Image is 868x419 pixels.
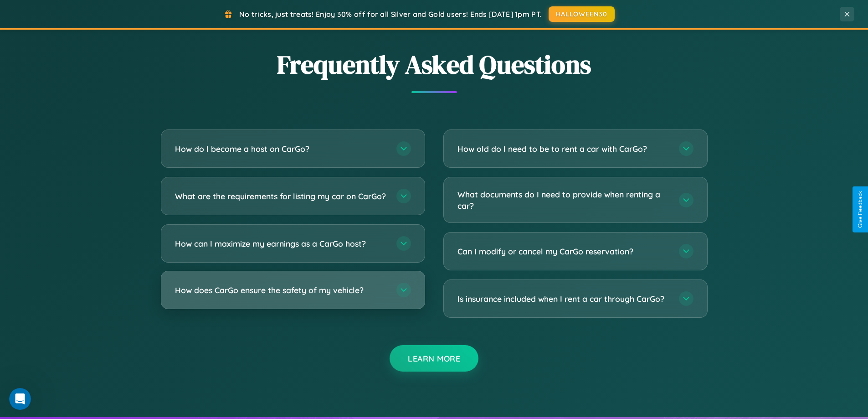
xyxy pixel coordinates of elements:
iframe: Intercom live chat [9,388,31,410]
h3: How do I become a host on CarGo? [175,143,387,155]
h3: Is insurance included when I rent a car through CarGo? [457,293,670,305]
span: No tricks, just treats! Enjoy 30% off for all Silver and Gold users! Ends [DATE] 1pm PT. [239,10,542,19]
h3: How does CarGo ensure the safety of my vehicle? [175,285,387,296]
div: Give Feedback [857,191,863,228]
h3: How old do I need to be to rent a car with CarGo? [457,143,670,155]
h3: What are the requirements for listing my car on CarGo? [175,191,387,202]
h3: What documents do I need to provide when renting a car? [457,189,670,211]
h3: How can I maximize my earnings as a CarGo host? [175,238,387,249]
h3: Can I modify or cancel my CarGo reservation? [457,246,670,257]
button: Learn More [390,345,478,372]
h2: Frequently Asked Questions [161,47,708,82]
button: HALLOWEEN30 [549,6,615,22]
